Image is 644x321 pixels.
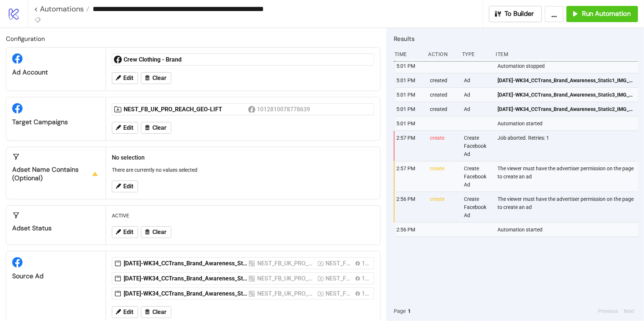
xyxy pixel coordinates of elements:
div: 2:57 PM [396,131,424,161]
div: Create Facebook Ad [463,192,492,222]
div: 1012810078778639 [362,274,369,283]
div: 5:01 PM [396,59,424,73]
div: 5:01 PM [396,88,424,102]
div: NEST_FB_UK_PRO_AWARENESS_ALLPRODUCTS_INT_SHOPPING-COMPETITORS_ALLP_ALLG_25+_15012025 [257,259,315,268]
div: Target Campaigns [12,118,100,126]
h2: Results [394,34,638,43]
button: Previous [596,307,620,315]
div: Ad [463,102,492,116]
span: Edit [123,309,133,315]
div: NEST_FB_UK_PRO_AWARENESS_ALLPRODUCTS_INT_SHOPPING-COMPETITORS_ALLP_ALLG_25+_15012025 [257,289,315,298]
a: < Automations [34,5,89,13]
span: Edit [123,183,133,190]
span: [DATE]-WK34_CCTrans_Brand_Awareness_Static1_IMG_EN_IMG_CP_22082025_ALLG_CC_SC24_None_ [498,76,635,84]
div: Automation started [497,223,640,237]
div: Automation stopped [497,59,640,73]
div: NEST_FB_UK_PRO_REACH_GEO-LIFT [124,105,248,114]
span: Page [394,307,406,315]
span: [DATE]-WK34_CCTrans_Brand_Awareness_Static2_IMG_EN_IMG_CP_22082025_ALLG_CC_SC24_None_ [498,105,635,113]
div: 2:57 PM [396,161,424,192]
a: [DATE]-WK34_CCTrans_Brand_Awareness_Static2_IMG_EN_IMG_CP_22082025_ALLG_CC_SC24_None_ [498,102,635,116]
div: created [430,73,458,87]
span: Edit [123,125,133,131]
div: Source Ad [12,272,100,280]
div: created [430,102,458,116]
div: Create Facebook Ad [463,131,492,161]
div: Action [428,47,457,61]
p: There are currently no values selected [112,166,374,174]
div: NEST_FB_UK_PRO_BRANDAWARENESS_RECALL-(NEW) [326,259,352,268]
a: [DATE]-WK34_CCTrans_Brand_Awareness_Static3_IMG_EN_IMG_CP_22082025_ALLG_CC_SC24_None_ [498,88,635,102]
div: NEST_FB_UK_PRO_BRANDAWARENESS_RECALL-(NEW) [326,289,352,298]
span: To Builder [505,10,534,18]
button: Clear [141,226,171,238]
button: Next [621,307,637,315]
div: Adset Status [12,224,100,233]
div: [DATE]-WK34_CCTrans_Brand_Awareness_Static2_IMG_EN_IMG_CP_22082025_ALLG_CC_SC24_None_ [124,259,248,268]
div: ACTIVE [109,209,377,223]
div: create [430,192,458,222]
div: 2:56 PM [396,192,424,222]
button: Clear [141,306,171,318]
span: Edit [123,229,133,235]
button: Edit [112,306,138,318]
span: Clear [152,125,166,131]
div: 5:01 PM [396,73,424,87]
a: [DATE]-WK34_CCTrans_Brand_Awareness_Static1_IMG_EN_IMG_CP_22082025_ALLG_CC_SC24_None_ [498,73,635,87]
div: 1012810078778639 [362,259,369,268]
div: [DATE]-WK34_CCTrans_Brand_Awareness_Static3_IMG_EN_IMG_CP_22082025_ALLG_CC_SC24_None_ [124,275,248,283]
div: 2:56 PM [396,223,424,237]
div: Ad [463,73,492,87]
div: created [430,88,458,102]
div: Automation started [497,116,640,130]
span: Clear [152,309,166,315]
button: Clear [141,122,171,134]
div: 5:01 PM [396,102,424,116]
div: Item [495,47,638,61]
span: Clear [152,75,166,81]
div: Ad [463,88,492,102]
button: Edit [112,226,138,238]
div: Job aborted. Retries: 1 [497,131,640,161]
div: create [430,161,458,192]
h2: No selection [112,153,374,162]
div: The viewer must have the advertiser permission on the page to create an ad [497,161,640,192]
span: [DATE]-WK34_CCTrans_Brand_Awareness_Static3_IMG_EN_IMG_CP_22082025_ALLG_CC_SC24_None_ [498,91,635,99]
div: 5:01 PM [396,116,424,130]
button: Clear [141,72,171,84]
button: 1 [406,307,413,315]
div: [DATE]-WK34_CCTrans_Brand_Awareness_Static1_IMG_EN_IMG_CP_22082025_ALLG_CC_SC24_None_ [124,290,248,298]
span: Edit [123,75,133,81]
button: Edit [112,122,138,134]
button: Edit [112,181,138,192]
div: NEST_FB_UK_PRO_BRANDAWARENESS_RECALL-(NEW) [326,274,352,283]
div: Ad Account [12,68,100,77]
span: Run Automation [582,10,631,18]
div: Time [394,47,423,61]
div: 1012810078778639 [257,105,311,114]
div: NEST_FB_UK_PRO_AWARENESS_ALLPRODUCTS_INT_SHOPPING-COMPETITORS_ALLP_ALLG_25+_15012025 [257,274,315,283]
div: Crew Clothing - Brand [124,56,248,64]
button: Edit [112,72,138,84]
div: Adset Name contains (optional) [12,165,100,182]
h2: Configuration [6,34,380,43]
span: Clear [152,229,166,235]
div: Type [461,47,490,61]
div: The viewer must have the advertiser permission on the page to create an ad [497,192,640,222]
button: ... [545,6,564,22]
button: Run Automation [566,6,638,22]
button: To Builder [489,6,542,22]
div: create [430,131,458,161]
div: Create Facebook Ad [463,161,492,192]
div: 1012810078778639 [362,289,369,298]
